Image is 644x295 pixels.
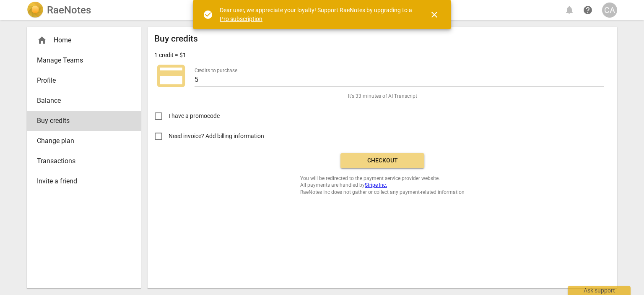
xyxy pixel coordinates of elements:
[195,68,237,73] label: Credits to purchase
[602,3,617,18] button: CA
[37,116,124,126] span: Buy credits
[365,182,387,188] a: Stripe Inc.
[154,59,188,93] span: credit_card
[220,6,414,23] div: Dear user, we appreciate your loyalty! Support RaeNotes by upgrading to a
[154,34,198,44] h2: Buy credits
[37,35,124,45] div: Home
[220,16,262,22] a: Pro subscription
[37,136,124,146] span: Change plan
[37,156,124,166] span: Transactions
[27,91,141,111] a: Balance
[27,30,141,50] div: Home
[27,151,141,171] a: Transactions
[583,5,593,15] span: help
[47,4,91,16] h2: RaeNotes
[203,10,213,20] span: check_circle
[424,5,444,25] button: Close
[37,176,124,186] span: Invite a friend
[580,3,595,18] a: Help
[300,175,465,196] span: You will be redirected to the payment service provider website. All payments are handled by RaeNo...
[429,10,439,20] span: close
[37,55,124,65] span: Manage Teams
[348,93,417,100] span: It's 33 minutes of AI Transcript
[568,286,631,295] div: Ask support
[347,157,418,165] span: Checkout
[27,50,141,70] a: Manage Teams
[27,111,141,131] a: Buy credits
[340,153,424,168] button: Checkout
[37,35,47,45] span: home
[37,96,124,106] span: Balance
[154,51,186,60] p: 1 credit = $1
[169,132,265,141] span: Need invoice? Add billing information
[37,76,124,86] span: Profile
[27,171,141,191] a: Invite a friend
[27,131,141,151] a: Change plan
[169,112,220,120] span: I have a promocode
[27,2,44,18] img: Logo
[27,2,91,18] a: LogoRaeNotes
[27,70,141,91] a: Profile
